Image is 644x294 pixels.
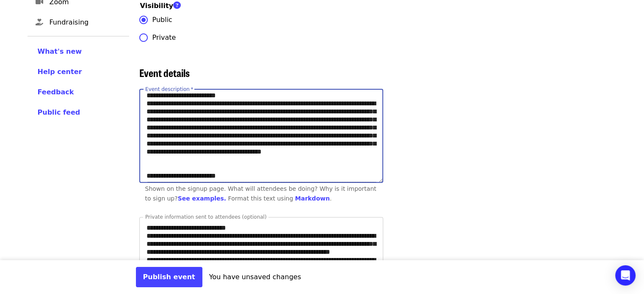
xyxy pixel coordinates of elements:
span: Public feed [38,108,80,116]
span: Fundraising [50,17,122,27]
label: Private information sent to attendees (optional) [145,214,267,220]
i: question-circle icon [173,1,181,10]
textarea: Event description [140,90,383,182]
div: Shown on the signup page. What will attendees be doing? Why is it important to sign up? [145,184,377,203]
span: Help center [38,68,82,76]
div: Format this text using . [228,195,332,202]
span: You have unsaved changes [209,273,301,281]
span: What's new [38,47,82,55]
span: Private [152,33,176,43]
span: Public [152,15,172,25]
a: Public feed [38,107,119,118]
label: Event description [145,87,193,92]
a: Help center [38,67,119,77]
button: Feedback [38,87,74,97]
a: See examples. [178,195,226,202]
div: Open Intercom Messenger [615,265,636,286]
span: Event details [139,65,190,80]
a: Markdown [295,195,330,202]
span: Visibility [140,2,186,10]
button: Publish event [136,267,202,287]
i: hand-holding-heart icon [36,18,43,26]
a: What's new [38,47,119,57]
a: Fundraising [28,12,129,33]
